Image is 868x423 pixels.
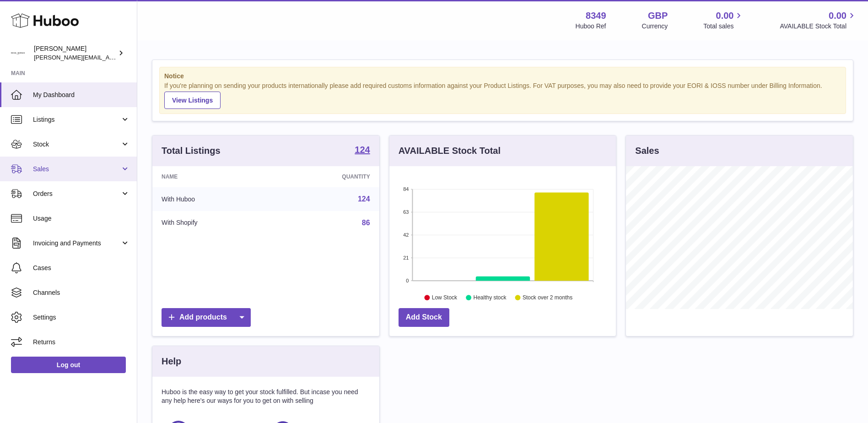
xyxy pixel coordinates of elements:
a: Add products [162,308,251,327]
span: Usage [33,214,130,223]
text: Low Stock [432,294,458,301]
span: Orders [33,190,120,198]
th: Name [152,166,275,187]
span: Invoicing and Payments [33,239,120,248]
div: Huboo Ref [576,22,606,31]
a: 0.00 Total sales [703,10,744,31]
a: 124 [355,145,370,156]
strong: 8349 [586,10,606,22]
div: Currency [642,22,668,31]
span: Cases [33,264,130,272]
text: Stock over 2 months [523,294,572,301]
div: If you're planning on sending your products internationally please add required customs informati... [164,81,841,109]
text: 42 [403,232,409,238]
span: Settings [33,313,130,322]
h3: Sales [635,145,659,157]
span: Sales [33,165,120,174]
a: 124 [358,195,370,203]
td: With Shopify [152,211,275,235]
text: 0 [406,278,409,283]
h3: Help [162,355,181,368]
span: AVAILABLE Stock Total [780,22,857,31]
span: Channels [33,288,130,297]
div: [PERSON_NAME] [34,44,116,62]
span: 0.00 [829,10,846,22]
span: [PERSON_NAME][EMAIL_ADDRESS][DOMAIN_NAME] [34,54,183,61]
a: Add Stock [399,308,449,327]
text: 63 [403,209,409,215]
span: Listings [33,115,120,124]
text: Healthy stock [473,294,507,301]
strong: 124 [355,145,370,154]
td: With Huboo [152,187,275,211]
a: 0.00 AVAILABLE Stock Total [780,10,857,31]
th: Quantity [275,166,379,187]
a: 86 [362,219,370,227]
a: Log out [11,357,126,373]
p: Huboo is the easy way to get your stock fulfilled. But incase you need any help here's our ways f... [162,388,370,405]
h3: AVAILABLE Stock Total [399,145,501,157]
text: 84 [403,186,409,192]
strong: Notice [164,72,841,81]
span: 0.00 [716,10,734,22]
h3: Total Listings [162,145,221,157]
span: Total sales [703,22,744,31]
span: My Dashboard [33,91,130,99]
a: View Listings [164,92,221,109]
img: katy.taghizadeh@michelgermain.com [11,46,25,60]
span: Returns [33,338,130,347]
span: Stock [33,140,120,149]
text: 21 [403,255,409,260]
strong: GBP [648,10,668,22]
